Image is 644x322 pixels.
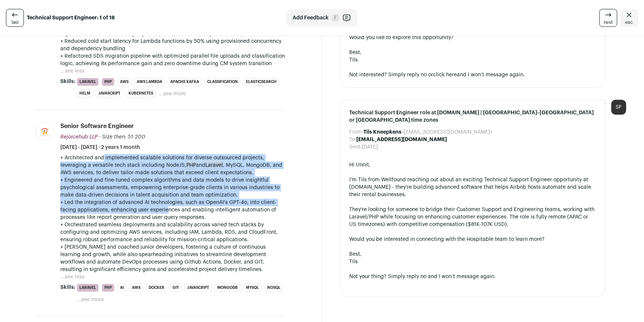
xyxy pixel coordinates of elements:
li: Kubernetes [126,89,156,98]
li: Laravel [77,284,99,292]
span: Skills: [60,78,75,85]
a: Close [620,9,638,27]
dt: Sent: [349,143,362,151]
b: [EMAIL_ADDRESS][DOMAIN_NAME] [356,137,447,142]
li: Apache Kafka [168,78,202,86]
a: last [6,9,24,27]
li: AWS Lambda [134,78,165,86]
button: Add Feedback F [286,9,357,27]
button: ...see more [159,90,186,98]
li: PHP [102,78,114,86]
span: Rejoicehub LLP [60,134,98,140]
li: MySQL [243,284,262,292]
a: click here [433,72,457,77]
li: AWS [117,78,131,86]
strong: Technical Support Engineer: 1 of 18 [27,14,115,22]
dt: From: [349,128,363,136]
p: + Engineered and fine-tuned complex algorithms and data models to drive insightful psychological ... [60,176,286,199]
span: F [332,14,339,22]
li: Helm [77,89,93,98]
span: next [604,19,613,25]
dd: [DATE] [362,143,378,151]
mark: PHP [186,161,196,169]
button: ...see less [60,273,85,281]
div: Would you be interested in connecting with the Hospitable team to learn more? [349,236,596,243]
span: last [12,19,19,25]
p: + Architected and implemented scalable solutions for diverse outsourced projects, leveraging a ve... [60,154,286,176]
div: SP [611,100,626,115]
div: I'm Tils from Wellfound reaching out about an exciting Technical Support Engineer opportunity at ... [349,176,596,198]
li: Git [170,284,181,292]
button: ...see less [60,67,85,75]
dt: To: [349,136,356,143]
div: Senior Software Engineer [60,122,134,130]
div: Tils [349,258,596,265]
span: Technical Support Engineer role at [DOMAIN_NAME] | [GEOGRAPHIC_DATA]–[GEOGRAPHIC_DATA] or [GEOGRA... [349,109,596,124]
li: AWS [129,284,143,292]
p: + Led the integration of advanced AI technologies, such as OpenAI's GPT-4o, into client-facing ap... [60,199,286,221]
mark: Laravel [205,161,223,169]
li: Classification [205,78,240,86]
div: They're looking for someone to bridge their Customer Support and Engineering teams, working with ... [349,206,596,228]
li: Laravel [77,78,99,86]
li: Docker [146,284,167,292]
li: Elasticsearch [243,78,279,86]
li: JavaScript [184,284,212,292]
li: AI [117,284,126,292]
span: esc [625,19,633,25]
span: [DATE] - [DATE] · 2 years 1 month [60,144,140,151]
img: 530fad199435964494ef14c6232ac2e08ac83ab51b00c757a104793b9d5799fd [36,122,53,140]
a: next [599,9,617,27]
dd: <[EMAIL_ADDRESS][DOMAIN_NAME]> [363,128,493,136]
button: ...see more [77,296,104,303]
span: Skills: [60,284,75,291]
li: NoSQL [265,284,283,292]
b: Tils Kneepkens [363,130,401,135]
div: Best, [349,251,596,258]
p: + Orchestrated seamless deployments and scalability across varied tech stacks by configuring and ... [60,221,286,243]
p: + Refactored SDS migration pipeline with optimized parallel file uploads and classification logic... [60,52,286,67]
span: Add Feedback [293,14,329,22]
li: JavaScript [96,89,123,98]
li: PHP [102,284,114,292]
div: Hi Unnit, [349,161,596,169]
span: · Size then: 51-200 [99,134,145,140]
div: Not your thing? Simply reply no and I won’t message again. [349,273,596,280]
p: + Reduced cold start latency for Lambda functions by 50% using provisioned concurrency and depend... [60,38,286,52]
p: + [PERSON_NAME] and coached junior developers, fostering a culture of continuous learning and gro... [60,243,286,273]
li: MongoDB [215,284,240,292]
